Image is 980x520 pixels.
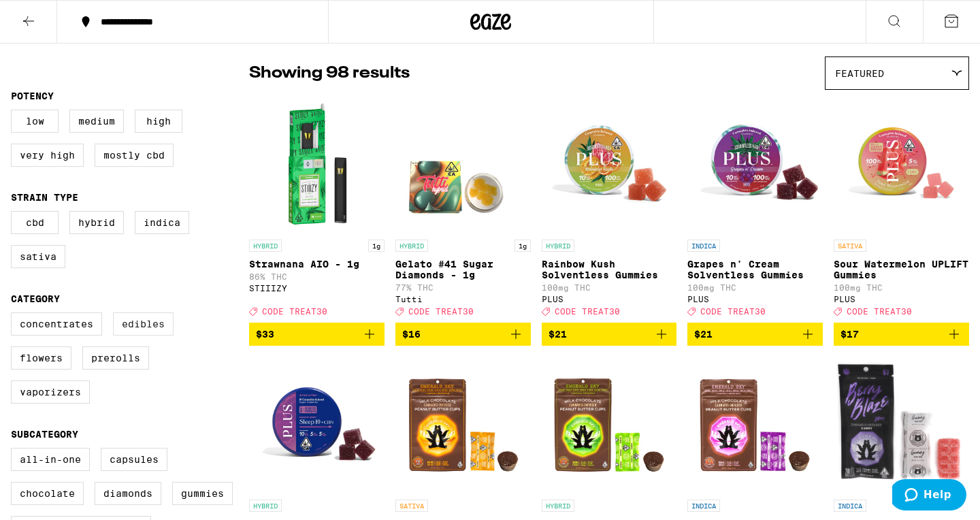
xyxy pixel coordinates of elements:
img: PLUS - Midnight Berry SLEEP 10:5:5 Gummies [249,357,385,493]
p: HYBRID [249,240,282,252]
label: Indica [135,211,189,234]
p: INDICA [834,500,866,512]
div: PLUS [542,295,677,304]
span: CODE TREAT30 [262,307,327,316]
span: CODE TREAT30 [408,307,474,316]
div: Tutti [395,295,531,304]
span: Featured [835,68,884,79]
label: Medium [69,110,124,133]
img: PLUS - Rainbow Kush Solventless Gummies [542,97,677,233]
legend: Potency [11,91,54,101]
label: Vaporizers [11,380,90,404]
span: $17 [840,329,859,340]
p: Grapes n' Cream Solventless Gummies [687,259,823,280]
button: Add to bag [687,323,823,346]
img: Emerald Sky - Hybrid Peanut Butter Cups 10-Pack [542,357,677,493]
button: Add to bag [395,323,531,346]
span: $21 [694,329,713,340]
label: Gummies [172,482,233,505]
span: $21 [549,329,567,340]
label: Capsules [101,448,167,471]
p: SATIVA [395,500,428,512]
p: Showing 98 results [249,62,410,85]
p: INDICA [687,500,720,512]
a: Open page for Gelato #41 Sugar Diamonds - 1g from Tutti [395,97,531,323]
p: HYBRID [249,500,282,512]
label: All-In-One [11,448,90,471]
p: Gelato #41 Sugar Diamonds - 1g [395,259,531,280]
span: CODE TREAT30 [847,307,912,316]
div: PLUS [834,295,969,304]
label: Diamonds [95,482,161,505]
img: Tutti - Gelato #41 Sugar Diamonds - 1g [395,97,531,233]
p: 86% THC [249,272,385,281]
p: 100mg THC [542,283,677,292]
p: 77% THC [395,283,531,292]
img: PLUS - Sour Watermelon UPLIFT Gummies [834,97,969,233]
img: PLUS - Grapes n' Cream Solventless Gummies [687,97,823,233]
legend: Strain Type [11,192,78,203]
label: CBD [11,211,59,234]
label: Hybrid [69,211,124,234]
label: Prerolls [82,346,149,370]
p: 1g [514,240,531,252]
img: Emerald Sky - Indica Peanut Butter Cups 10-Pack [687,357,823,493]
label: Edibles [113,312,174,336]
a: Open page for Sour Watermelon UPLIFT Gummies from PLUS [834,97,969,323]
p: SATIVA [834,240,866,252]
span: $16 [402,329,421,340]
label: Flowers [11,346,71,370]
p: Rainbow Kush Solventless Gummies [542,259,677,280]
p: Sour Watermelon UPLIFT Gummies [834,259,969,280]
span: CODE TREAT30 [700,307,766,316]
button: Add to bag [834,323,969,346]
p: INDICA [687,240,720,252]
label: Sativa [11,245,65,268]
img: STIIIZY - Strawnana AIO - 1g [249,97,385,233]
legend: Subcategory [11,429,78,440]
div: PLUS [687,295,823,304]
iframe: Opens a widget where you can find more information [892,479,966,513]
div: STIIIZY [249,284,385,293]
label: Very High [11,144,84,167]
button: Add to bag [542,323,677,346]
label: Concentrates [11,312,102,336]
p: HYBRID [542,500,574,512]
span: $33 [256,329,274,340]
img: Emerald Sky - Berry Blaze Gummy [834,357,969,493]
p: HYBRID [542,240,574,252]
img: Emerald Sky - Sativa Peanut Butter Cups 10-Pack [395,357,531,493]
legend: Category [11,293,60,304]
label: Chocolate [11,482,84,505]
p: 100mg THC [834,283,969,292]
p: HYBRID [395,240,428,252]
a: Open page for Grapes n' Cream Solventless Gummies from PLUS [687,97,823,323]
label: Mostly CBD [95,144,174,167]
p: 100mg THC [687,283,823,292]
p: 1g [368,240,385,252]
button: Add to bag [249,323,385,346]
p: Strawnana AIO - 1g [249,259,385,270]
span: CODE TREAT30 [555,307,620,316]
label: Low [11,110,59,133]
label: High [135,110,182,133]
a: Open page for Rainbow Kush Solventless Gummies from PLUS [542,97,677,323]
a: Open page for Strawnana AIO - 1g from STIIIZY [249,97,385,323]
